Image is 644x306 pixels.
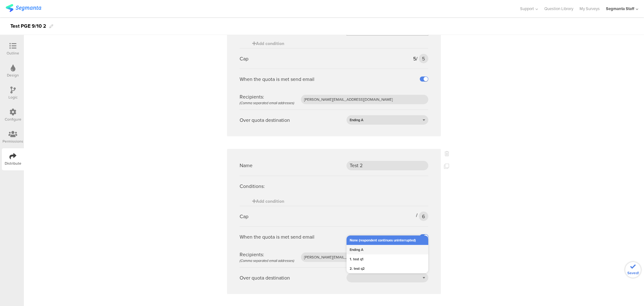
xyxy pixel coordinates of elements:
div: Conditions: [240,176,428,196]
div: Recipients: [240,251,294,263]
div: Over quota destination [240,116,290,124]
div: When the quota is met send email [240,76,314,83]
div: Distribute [5,161,21,166]
div: Cap [240,55,248,62]
div: Outline [7,50,19,56]
input: Untitled quota [347,161,428,170]
div: None (respondent continues uninterrupted) [347,235,428,245]
span: Saved! [627,270,639,276]
div: 2. test q2 [347,264,428,273]
div: Over quota destination [240,274,290,281]
div: Permissions [3,139,23,144]
div: Name [240,162,253,169]
span: Support [520,6,534,12]
div: Configure [5,116,21,122]
span: Ending A [350,117,364,122]
div: 1. test q1 [347,254,428,264]
div: (Comma separated email addresses) [240,100,294,105]
div: Segmanta Staff [606,6,634,12]
span: Add condition [252,198,284,205]
div: Ending A [347,245,428,254]
div: Cap [240,213,248,220]
span: / [416,212,418,219]
div: Design [7,72,19,78]
span: Add condition [252,40,284,47]
div: Recipients: [240,93,294,105]
div: When the quota is met send email [240,233,314,241]
div: Logic [8,94,18,100]
div: (Comma separated email addresses) [240,258,294,263]
input: you@domain.com, other@domain.com, ... [301,95,428,104]
div: Duplicate Quota [444,161,449,171]
img: segmanta logo [6,4,41,12]
span: / [416,55,418,62]
span: 5 [413,55,416,62]
input: you@domain.com, other@domain.com, ... [301,252,428,262]
div: Test PGE 9/10 2 [10,21,46,31]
